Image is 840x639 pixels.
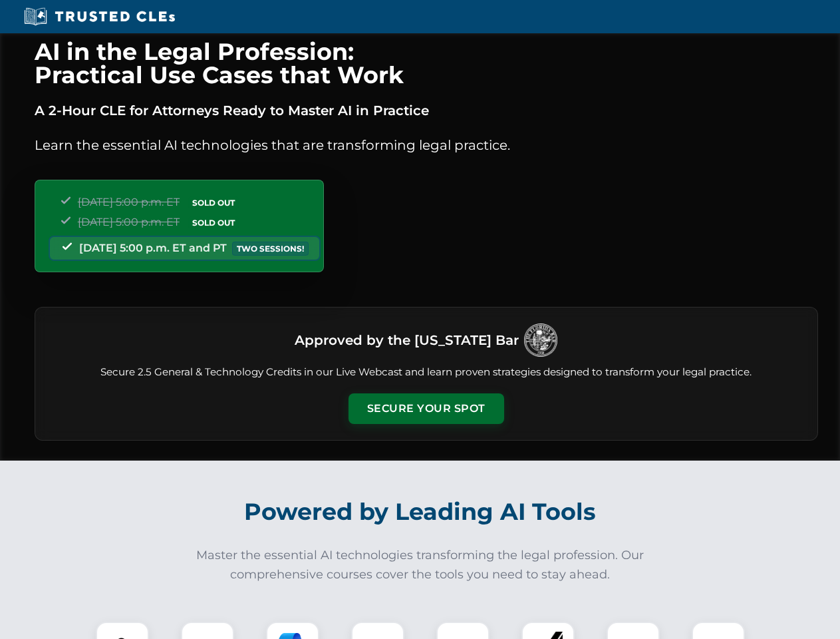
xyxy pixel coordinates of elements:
h1: AI in the Legal Profession: Practical Use Cases that Work [35,40,818,87]
button: Secure Your Spot [349,393,504,424]
span: [DATE] 5:00 p.m. ET [78,216,180,228]
p: Master the essential AI technologies transforming the legal profession. Our comprehensive courses... [188,546,653,584]
p: Secure 2.5 General & Technology Credits in our Live Webcast and learn proven strategies designed ... [51,365,801,380]
span: [DATE] 5:00 p.m. ET [78,196,180,208]
span: SOLD OUT [188,216,239,230]
span: SOLD OUT [188,196,239,210]
img: Trusted CLEs [20,7,179,27]
h3: Approved by the [US_STATE] Bar [295,328,519,352]
p: A 2-Hour CLE for Attorneys Ready to Master AI in Practice [35,100,818,121]
h2: Powered by Leading AI Tools [52,489,789,535]
img: Logo [524,323,557,357]
p: Learn the essential AI technologies that are transforming legal practice. [35,134,818,156]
